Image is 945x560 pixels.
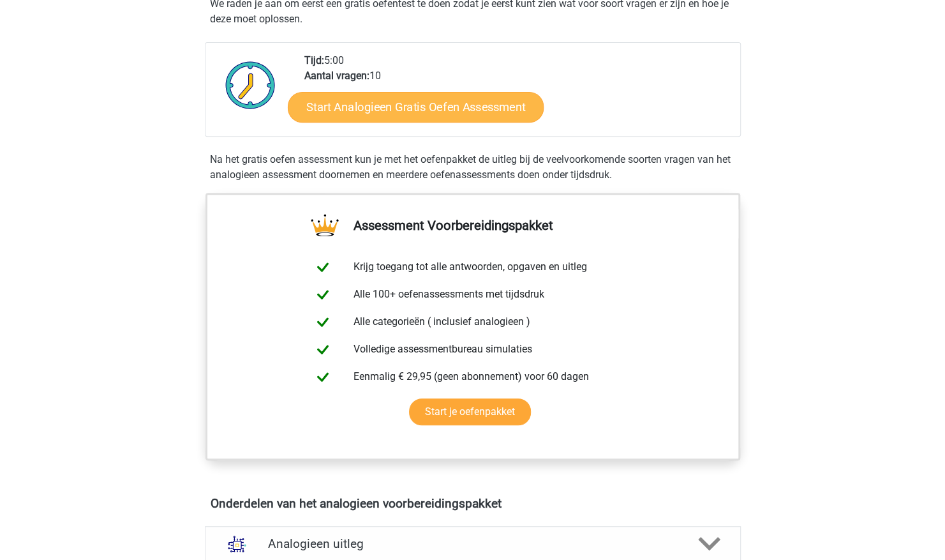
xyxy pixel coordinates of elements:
a: Start Analogieen Gratis Oefen Assessment [288,91,544,122]
b: Tijd: [304,54,324,66]
h4: Onderdelen van het analogieen voorbereidingspakket [211,496,735,511]
img: Klok [218,53,283,117]
div: 5:00 10 [295,53,740,136]
img: analogieen uitleg [221,527,253,560]
a: Start je oefenpakket [409,398,531,425]
h4: Analogieen uitleg [268,536,678,551]
div: Na het gratis oefen assessment kun je met het oefenpakket de uitleg bij de veelvoorkomende soorte... [205,152,741,183]
b: Aantal vragen: [304,70,369,82]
